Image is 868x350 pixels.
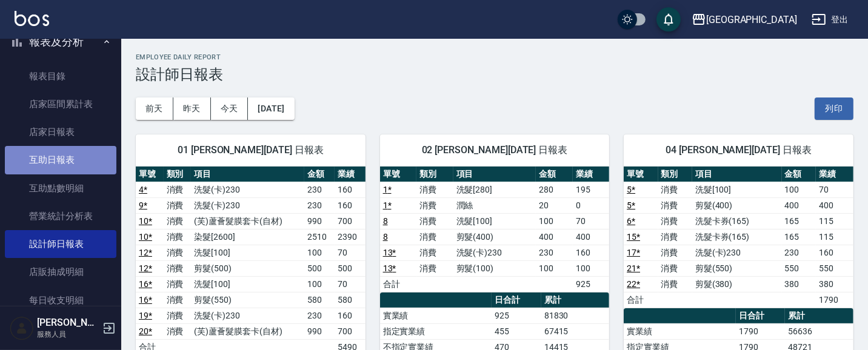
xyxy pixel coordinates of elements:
td: 洗髮[100] [453,213,536,229]
td: 230 [782,245,816,260]
th: 項目 [453,167,536,182]
td: 消費 [164,260,192,276]
td: 550 [782,260,816,276]
table: a dense table [380,167,610,292]
th: 累計 [785,308,853,324]
td: 實業績 [380,308,492,323]
td: 消費 [164,182,192,197]
th: 單號 [380,167,417,182]
td: 消費 [164,292,192,308]
td: 消費 [164,245,192,260]
td: 230 [304,197,335,213]
td: 消費 [416,245,453,260]
th: 累計 [541,292,610,308]
td: 380 [782,276,816,292]
td: 455 [492,323,541,339]
td: 56636 [785,323,853,339]
td: 洗髮[100] [692,182,782,197]
th: 日合計 [736,308,785,324]
td: 洗髮[100] [191,276,304,292]
td: 70 [573,213,610,229]
th: 業績 [335,167,365,182]
h5: [PERSON_NAME] [37,317,99,329]
td: 580 [304,292,335,308]
td: 洗髮卡券(165) [692,213,782,229]
td: 消費 [658,260,692,276]
td: 消費 [658,182,692,197]
td: 280 [536,182,573,197]
td: 160 [335,308,365,323]
td: 消費 [416,182,453,197]
td: 洗髮(卡)230 [692,245,782,260]
td: 1790 [736,323,785,339]
img: Person [10,316,34,340]
td: 剪髮(400) [692,197,782,213]
td: 100 [573,260,610,276]
td: 700 [335,213,365,229]
td: 消費 [416,260,453,276]
td: (芙)蘆薈髮膜套卡(自材) [191,213,304,229]
span: 01 [PERSON_NAME][DATE] 日報表 [150,144,351,156]
td: 剪髮(550) [692,260,782,276]
p: 服務人員 [37,329,99,340]
button: 昨天 [173,97,211,120]
td: 990 [304,323,335,339]
span: 02 [PERSON_NAME][DATE] 日報表 [395,144,595,156]
td: 剪髮(500) [191,260,304,276]
th: 金額 [536,167,573,182]
td: 81830 [541,308,610,323]
button: 登出 [807,8,853,31]
td: 合計 [624,292,658,308]
td: 剪髮(100) [453,260,536,276]
a: 每日收支明細 [5,286,116,314]
th: 金額 [782,167,816,182]
td: 0 [573,197,610,213]
td: 100 [782,182,816,197]
td: 消費 [658,276,692,292]
td: 400 [816,197,853,213]
td: 70 [335,245,365,260]
td: 實業績 [624,323,736,339]
td: 400 [536,229,573,245]
h2: Employee Daily Report [136,53,853,61]
button: save [656,7,681,31]
th: 業績 [573,167,610,182]
th: 類別 [416,167,453,182]
td: 160 [573,245,610,260]
td: 消費 [658,213,692,229]
td: 380 [816,276,853,292]
td: 消費 [164,308,192,323]
td: 160 [816,245,853,260]
td: 100 [536,213,573,229]
td: 500 [335,260,365,276]
th: 類別 [658,167,692,182]
td: 500 [304,260,335,276]
td: 230 [304,182,335,197]
td: 160 [335,182,365,197]
td: 消費 [164,276,192,292]
td: 消費 [658,245,692,260]
button: 報表及分析 [5,26,116,58]
button: [GEOGRAPHIC_DATA] [687,7,802,32]
td: 洗髮[280] [453,182,536,197]
td: 100 [536,260,573,276]
td: 剪髮(550) [191,292,304,308]
a: 設計師日報表 [5,230,116,258]
a: 店家區間累計表 [5,90,116,118]
a: 8 [383,232,388,242]
td: 925 [573,276,610,292]
table: a dense table [624,167,853,308]
td: 洗髮(卡)230 [191,182,304,197]
td: 洗髮(卡)230 [453,245,536,260]
td: 195 [573,182,610,197]
th: 單號 [136,167,164,182]
td: 洗髮(卡)230 [191,197,304,213]
th: 項目 [692,167,782,182]
th: 業績 [816,167,853,182]
a: 營業統計分析表 [5,202,116,230]
td: 70 [816,182,853,197]
td: 洗髮(卡)230 [191,308,304,323]
td: 400 [782,197,816,213]
td: 消費 [416,229,453,245]
td: 400 [573,229,610,245]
